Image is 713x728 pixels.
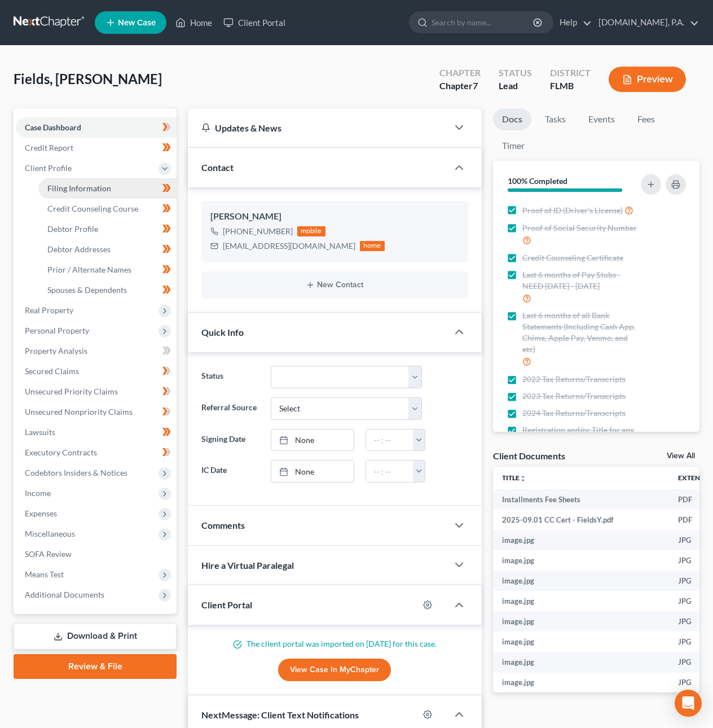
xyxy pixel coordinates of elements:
div: Chapter [439,67,481,80]
span: NextMessage: Client Text Notifications [201,709,359,720]
span: Case Dashboard [25,122,81,132]
label: Referral Source [196,397,265,420]
a: Client Portal [218,12,291,33]
div: Status [499,67,532,80]
a: Docs [493,108,531,130]
a: Events [579,108,624,130]
span: Unsecured Nonpriority Claims [25,407,133,416]
div: Open Intercom Messenger [675,690,702,717]
span: SOFA Review [25,549,72,559]
div: [EMAIL_ADDRESS][DOMAIN_NAME] [223,240,355,252]
a: View All [667,452,695,460]
td: image.jpg [493,591,669,611]
a: Lawsuits [16,422,177,442]
span: Credit Report [25,143,73,152]
span: Codebtors Insiders & Notices [25,468,127,477]
span: Quick Info [201,327,244,337]
div: Chapter [439,80,481,93]
span: Last 6 months of Pay Stubs - NEED [DATE] - [DATE] [522,269,639,292]
a: View Case in MyChapter [278,659,391,681]
td: image.jpg [493,652,669,672]
span: Spouses & Dependents [47,285,127,295]
span: Executory Contracts [25,448,97,457]
a: Fees [628,108,664,130]
span: 2024 Tax Returns/Transcripts [522,407,626,419]
span: Additional Documents [25,590,104,599]
span: Expenses [25,508,57,518]
a: Executory Contracts [16,442,177,463]
span: Last 6 months of all Bank Statements (Including Cash App, Chime, Apple Pay, Venmo, and etc) [522,310,639,355]
span: Lawsuits [25,427,55,437]
input: Search by name... [432,12,535,33]
a: Filing Information [38,178,177,199]
a: Review & File [14,654,177,679]
label: IC Date [196,460,265,483]
span: Proof of Social Security Number [522,222,637,234]
span: 7 [473,80,478,91]
strong: 100% Completed [508,176,567,186]
td: image.jpg [493,530,669,550]
span: Registration and/or Title for any Vehicle [522,424,639,447]
a: Spouses & Dependents [38,280,177,300]
td: image.jpg [493,631,669,652]
div: [PERSON_NAME] [210,210,459,223]
td: 2025-09.01 CC Cert - FieldsY.pdf [493,510,669,530]
td: image.jpg [493,571,669,591]
input: -- : -- [366,461,413,482]
div: Updates & News [201,122,434,134]
a: Tasks [536,108,575,130]
span: New Case [118,19,156,27]
a: None [271,429,354,451]
span: 2022 Tax Returns/Transcripts [522,374,626,385]
a: Property Analysis [16,341,177,361]
span: Proof of ID (Driver's License) [522,205,623,216]
a: Unsecured Priority Claims [16,381,177,402]
label: Signing Date [196,429,265,451]
span: Income [25,488,51,498]
span: Filing Information [47,183,111,193]
a: Case Dashboard [16,117,177,138]
a: Secured Claims [16,361,177,381]
i: unfold_more [520,475,526,482]
p: The client portal was imported on [DATE] for this case. [201,638,468,650]
a: SOFA Review [16,544,177,564]
span: Debtor Addresses [47,244,111,254]
span: Client Portal [201,599,252,610]
span: Comments [201,520,245,530]
td: image.jpg [493,611,669,631]
div: Lead [499,80,532,93]
a: Debtor Profile [38,219,177,239]
a: Help [554,12,592,33]
span: Means Test [25,569,64,579]
td: image.jpg [493,550,669,571]
div: District [550,67,591,80]
span: Credit Counseling Certificate [522,252,623,264]
label: Status [196,366,265,388]
a: Debtor Addresses [38,239,177,260]
input: -- : -- [366,429,413,451]
span: 2023 Tax Returns/Transcripts [522,391,626,402]
a: Credit Report [16,138,177,158]
a: Credit Counseling Course [38,199,177,219]
button: Preview [609,67,686,92]
a: Unsecured Nonpriority Claims [16,402,177,422]
a: Home [170,12,218,33]
span: Credit Counseling Course [47,204,138,213]
td: Installments Fee Sheets [493,489,669,510]
div: FLMB [550,80,591,93]
span: Real Property [25,305,73,315]
span: Hire a Virtual Paralegal [201,560,294,571]
span: Personal Property [25,326,89,335]
a: Download & Print [14,623,177,650]
a: Prior / Alternate Names [38,260,177,280]
span: Debtor Profile [47,224,98,234]
span: Fields, [PERSON_NAME] [14,71,162,87]
td: image.jpg [493,673,669,693]
a: Titleunfold_more [502,473,526,482]
a: None [271,461,354,482]
span: Contact [201,162,234,173]
span: Miscellaneous [25,529,75,538]
div: home [360,241,385,251]
a: Timer [493,135,534,157]
div: mobile [297,226,325,236]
